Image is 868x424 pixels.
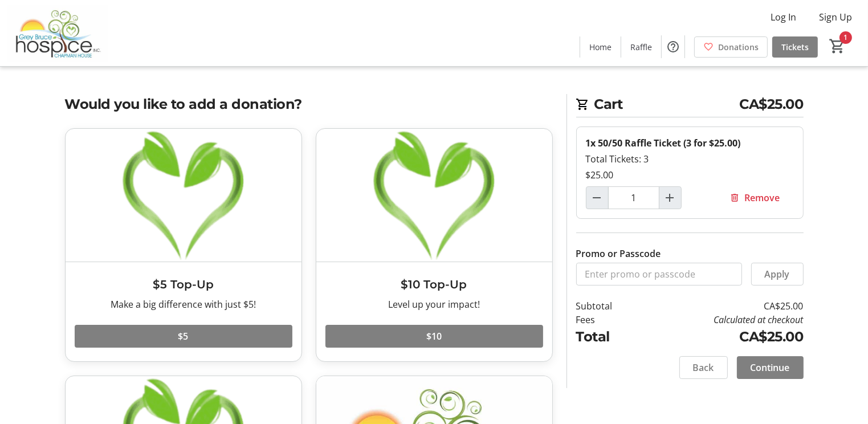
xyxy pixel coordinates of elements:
[576,327,642,347] td: Total
[751,263,804,286] button: Apply
[694,36,768,58] a: Donations
[325,297,543,311] div: Level up your impact!
[325,325,543,348] button: $10
[178,329,189,343] span: $5
[576,299,642,313] td: Subtotal
[810,8,861,26] button: Sign Up
[66,129,301,262] img: $5 Top-Up
[586,187,608,209] button: Decrement by one
[75,297,292,311] div: Make a big difference with just $5!
[659,187,681,209] button: Increment by one
[642,313,803,327] td: Calculated at checkout
[771,10,796,24] span: Log In
[765,267,790,281] span: Apply
[325,276,543,293] h3: $10 Top-Up
[751,361,790,374] span: Continue
[718,41,759,53] span: Donations
[589,41,612,53] span: Home
[740,94,804,115] span: CA$25.00
[586,168,794,182] div: $25.00
[827,36,847,56] button: Cart
[586,152,794,166] div: Total Tickets: 3
[716,186,794,209] button: Remove
[761,8,805,26] button: Log In
[316,129,552,262] img: $10 Top-Up
[576,313,642,327] td: Fees
[642,299,803,313] td: CA$25.00
[576,94,804,117] h2: Cart
[642,327,803,347] td: CA$25.00
[662,35,684,58] button: Help
[7,5,108,62] img: Grey Bruce Hospice's Logo
[586,136,794,150] div: 1x 50/50 Raffle Ticket (3 for $25.00)
[737,356,804,379] button: Continue
[679,356,728,379] button: Back
[75,276,292,293] h3: $5 Top-Up
[772,36,818,58] a: Tickets
[580,36,621,58] a: Home
[819,10,852,24] span: Sign Up
[576,247,661,260] label: Promo or Passcode
[576,263,742,286] input: Enter promo or passcode
[630,41,652,53] span: Raffle
[608,186,659,209] input: 50/50 Raffle Ticket (3 for $25.00) Quantity
[693,361,714,374] span: Back
[781,41,809,53] span: Tickets
[65,94,553,115] h2: Would you like to add a donation?
[75,325,292,348] button: $5
[426,329,442,343] span: $10
[621,36,661,58] a: Raffle
[745,191,780,205] span: Remove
